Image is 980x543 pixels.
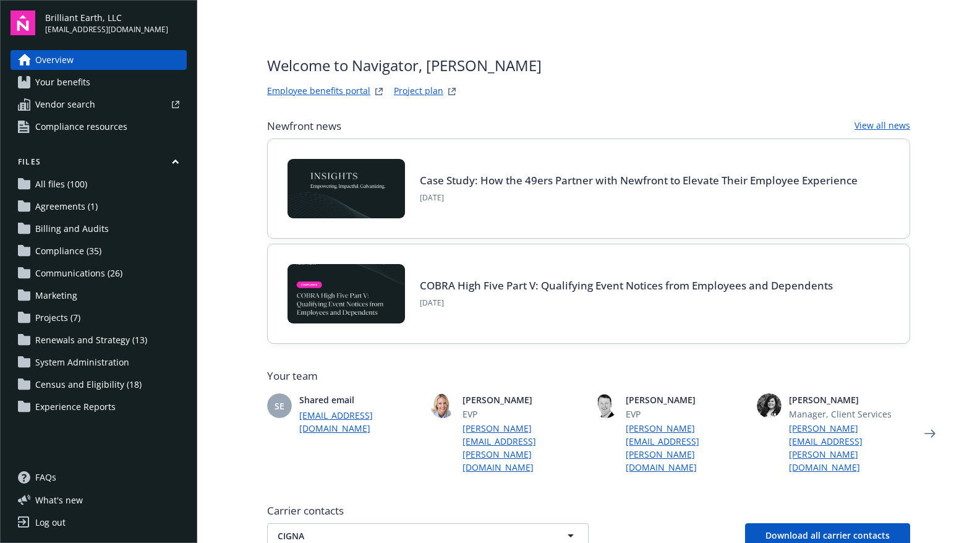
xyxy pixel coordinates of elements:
[420,192,858,203] span: [DATE]
[35,375,142,395] span: Census and Eligibility (18)
[11,241,187,261] a: Compliance (35)
[299,393,420,406] span: Shared email
[462,422,584,474] a: [PERSON_NAME][EMAIL_ADDRESS][PERSON_NAME][DOMAIN_NAME]
[35,197,98,216] span: Agreements (1)
[372,84,386,99] a: striveWebsite
[11,50,187,70] a: Overview
[920,424,940,443] a: Next
[288,264,405,323] img: BLOG-Card Image - Compliance - COBRA High Five Pt 5 - 09-11-25.jpg
[35,494,83,507] span: What ' s new
[35,117,127,137] span: Compliance resources
[35,513,66,532] div: Log out
[626,393,747,406] span: [PERSON_NAME]
[35,468,56,487] span: FAQs
[278,529,535,542] span: CIGNA
[35,241,101,261] span: Compliance (35)
[420,173,858,187] a: Case Study: How the 49ers Partner with Newfront to Elevate Their Employee Experience
[35,219,109,239] span: Billing and Audits
[765,529,890,541] span: Download all carrier contacts
[11,156,187,172] button: Files
[267,119,341,134] span: Newfront news
[445,84,459,99] a: projectPlanWebsite
[420,278,833,293] a: COBRA High Five Part V: Qualifying Event Notices from Employees and Dependents
[394,84,443,99] a: Project plan
[35,308,80,328] span: Projects (7)
[35,263,122,283] span: Communications (26)
[35,72,90,92] span: Your benefits
[45,24,168,35] span: [EMAIL_ADDRESS][DOMAIN_NAME]
[45,11,187,35] button: Brilliant Earth, LLC[EMAIL_ADDRESS][DOMAIN_NAME]
[11,72,187,92] a: Your benefits
[35,397,116,417] span: Experience Reports
[11,330,187,350] a: Renewals and Strategy (13)
[11,286,187,306] a: Marketing
[299,409,420,435] a: [EMAIL_ADDRESS][DOMAIN_NAME]
[11,263,187,283] a: Communications (26)
[267,369,910,383] span: Your team
[35,50,74,70] span: Overview
[757,393,782,418] img: photo
[626,408,747,421] span: EVP
[789,422,910,474] a: [PERSON_NAME][EMAIL_ADDRESS][PERSON_NAME][DOMAIN_NAME]
[275,400,284,413] span: SE
[11,308,187,328] a: Projects (7)
[11,468,187,487] a: FAQs
[420,297,833,309] span: [DATE]
[789,408,910,421] span: Manager, Client Services
[11,95,187,114] a: Vendor search
[789,393,910,406] span: [PERSON_NAME]
[35,330,147,350] span: Renewals and Strategy (13)
[626,422,747,474] a: [PERSON_NAME][EMAIL_ADDRESS][PERSON_NAME][DOMAIN_NAME]
[267,54,542,77] span: Welcome to Navigator , [PERSON_NAME]
[462,408,584,421] span: EVP
[267,503,910,518] span: Carrier contacts
[11,353,187,372] a: System Administration
[11,174,187,194] a: All files (100)
[35,174,87,194] span: All files (100)
[594,393,618,418] img: photo
[11,397,187,417] a: Experience Reports
[854,119,910,134] a: View all news
[462,393,584,406] span: [PERSON_NAME]
[11,197,187,216] a: Agreements (1)
[35,95,95,114] span: Vendor search
[267,84,370,99] a: Employee benefits portal
[45,11,168,24] span: Brilliant Earth, LLC
[430,393,455,418] img: photo
[35,286,77,306] span: Marketing
[11,117,187,137] a: Compliance resources
[288,159,405,218] img: Card Image - INSIGHTS copy.png
[11,375,187,395] a: Census and Eligibility (18)
[11,494,103,507] button: What's new
[35,353,129,372] span: System Administration
[11,219,187,239] a: Billing and Audits
[11,11,35,35] img: navigator-logo.svg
